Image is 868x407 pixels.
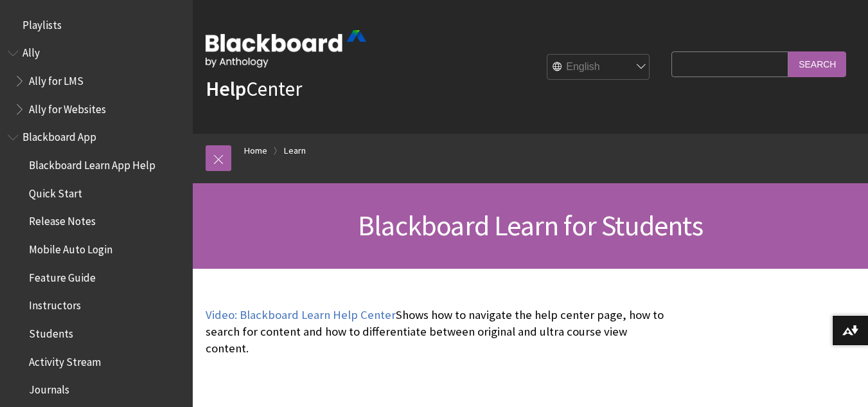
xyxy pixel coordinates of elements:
[29,295,81,312] span: Instructors
[29,70,84,87] span: Ally for LMS
[29,323,73,340] span: Students
[788,51,846,77] input: Search
[206,307,396,323] a: Video: Blackboard Learn Help Center
[8,42,185,120] nav: Book outline for Anthology Ally Help
[22,42,40,60] span: Ally
[29,351,101,368] span: Activity Stream
[29,154,155,172] span: Blackboard Learn App Help
[284,143,306,159] a: Learn
[29,239,112,256] span: Mobile Auto Login
[206,76,246,102] strong: Help
[29,183,82,200] span: Quick Start
[547,55,650,80] select: Site Language Selector
[358,208,703,243] span: Blackboard Learn for Students
[22,127,96,144] span: Blackboard App
[29,211,96,228] span: Release Notes
[29,379,69,397] span: Journals
[22,14,62,32] span: Playlists
[206,307,665,357] p: Shows how to navigate the help center page, how to search for content and how to differentiate be...
[8,14,185,36] nav: Book outline for Playlists
[29,98,106,116] span: Ally for Websites
[29,267,96,284] span: Feature Guide
[244,143,267,159] a: Home
[206,30,366,68] img: Blackboard by Anthology
[206,76,302,102] a: HelpCenter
